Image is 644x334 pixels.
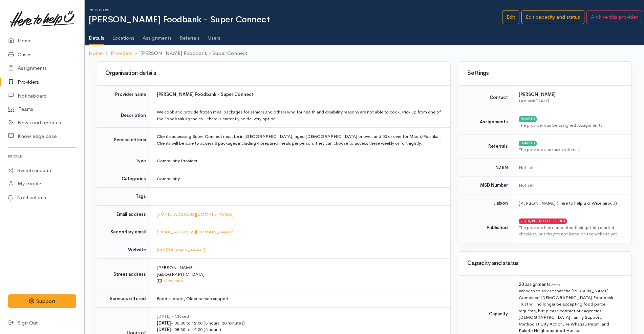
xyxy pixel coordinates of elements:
[459,194,513,212] td: Liaison
[97,259,151,290] td: Street address
[519,98,623,104] div: Last visit
[97,223,151,241] td: Secondary email
[132,49,247,57] li: [PERSON_NAME] Foodbank - Super Connect
[157,327,171,332] b: [DATE]
[157,247,205,253] a: [URL][DOMAIN_NAME]
[105,70,442,77] h3: Organisation details
[519,141,537,146] div: ENABLED
[97,85,151,103] td: Provider name
[151,259,450,290] td: [PERSON_NAME] [GEOGRAPHIC_DATA]
[519,91,556,97] b: [PERSON_NAME]
[519,164,623,171] div: Not set
[85,45,644,61] nav: breadcrumb
[519,116,537,122] div: ENABLED
[97,205,151,223] td: Email address
[459,159,513,176] td: NZBN
[151,170,450,188] td: Community
[8,152,76,161] h6: Profile
[521,10,584,24] a: Edit capacity and status
[157,229,234,235] a: [EMAIL_ADDRESS][DOMAIN_NAME]
[536,98,549,104] time: [DATE]
[97,188,151,206] td: Tags
[151,128,450,152] td: Clients accessing Super Connect must be in [GEOGRAPHIC_DATA], aged [DEMOGRAPHIC_DATA] or over, an...
[143,26,172,45] a: Assignments
[111,49,132,57] a: Providers
[157,313,442,320] div: [DATE] - Closed
[459,176,513,194] td: MSD Number
[157,326,442,333] div: - 08:30 to 14:30 (6 hours)
[89,49,103,57] a: Home
[519,122,623,129] div: The provider can be assigned Assignments
[502,10,519,24] a: Edit
[208,26,220,45] a: Users
[112,26,134,45] a: Locations
[586,10,642,24] button: Archive this provider
[180,26,200,45] a: Referrals
[164,278,183,284] a: View map
[157,320,171,326] b: [DATE]
[89,26,104,46] a: Details
[459,85,513,110] td: Contact
[157,211,234,217] a: [EMAIL_ADDRESS][DOMAIN_NAME]
[459,134,513,159] td: Referrals
[97,290,151,308] td: Services offered
[89,8,502,12] h6: Providers
[467,260,623,267] h3: Capacity and status
[459,110,513,134] td: Assignments
[459,212,513,243] td: Published
[519,281,623,288] div: 20 assignments
[157,320,442,327] div: - 08:30 to 12:00 (3 hours, 30 minutes)
[513,194,631,212] td: [PERSON_NAME] (Here to help u & Wise Group)
[89,15,502,25] h1: [PERSON_NAME] Foodbank - Super Connect
[151,152,450,170] td: Community Provider
[151,290,450,308] td: Food support, Older person support
[97,152,151,170] td: Type
[467,70,623,77] h3: Settings
[97,128,151,152] td: Service criteria
[519,182,623,189] div: Not set
[8,294,76,308] button: Support
[519,146,623,153] div: The provider can make referrals
[97,170,151,188] td: Categories
[551,283,560,287] span: /week
[97,103,151,128] td: Description
[519,218,567,224] div: READY, BUT NOT PUBLISHED
[157,91,254,97] b: [PERSON_NAME] Foodbank - Super Connect
[519,224,623,237] div: The provider has completed their getting started checklist, but they're not listed on the website...
[151,103,450,128] td: We cook and provide frozen meal packages for seniors and others who for health and disability rea...
[97,241,151,259] td: Website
